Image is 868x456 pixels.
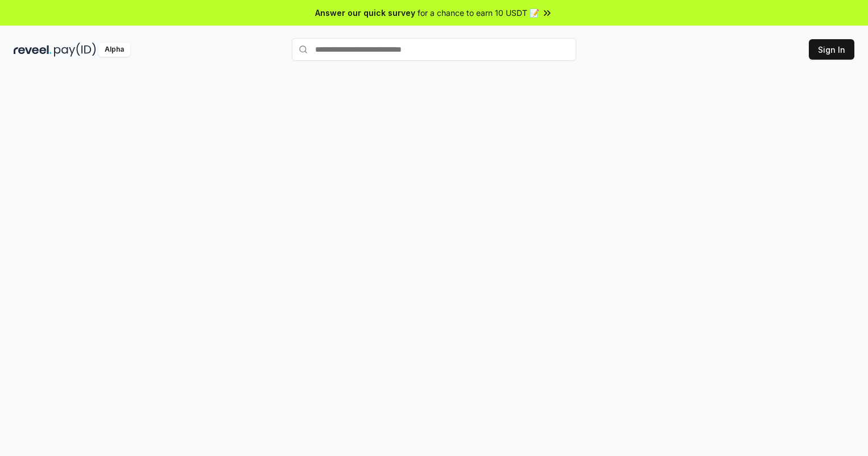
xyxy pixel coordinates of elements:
img: reveel_dark [14,43,52,57]
span: for a chance to earn 10 USDT 📝 [418,7,539,19]
div: Alpha [98,43,130,57]
button: Sign In [809,39,854,60]
img: pay_id [54,43,96,57]
span: Answer our quick survey [315,7,415,19]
